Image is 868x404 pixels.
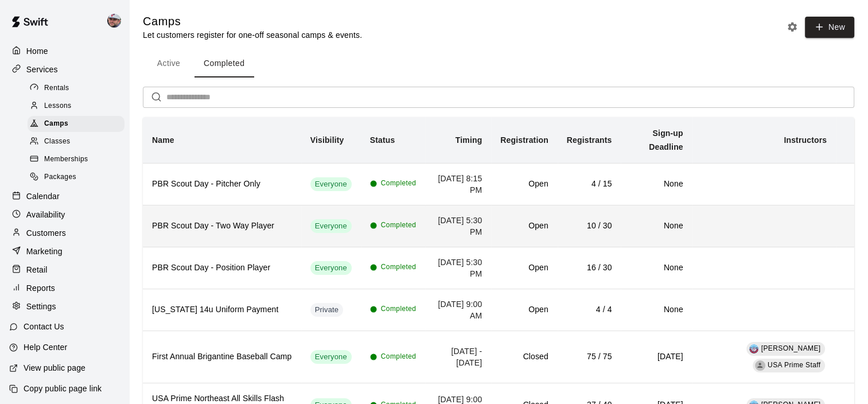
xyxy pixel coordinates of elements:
p: Contact Us [24,321,64,332]
div: This service is visible to all of your customers [310,219,352,233]
p: Calendar [26,191,60,202]
h6: None [630,220,683,232]
span: Packages [44,172,76,183]
a: Settings [9,298,120,315]
div: This service is visible to all of your customers [310,350,352,364]
p: Services [26,64,58,75]
a: Rentals [28,79,129,97]
td: [DATE] 5:30 PM [425,205,491,247]
h6: First Annual Brigantine Baseball Camp [152,351,292,363]
a: Home [9,42,120,60]
span: Completed [381,178,417,189]
span: Completed [381,351,417,363]
p: Reports [26,282,55,294]
h6: 10 / 30 [567,220,612,232]
b: Timing [456,135,482,145]
p: Marketing [26,246,63,257]
span: Everyone [310,221,352,232]
b: Registrants [567,135,612,145]
b: Name [152,135,174,145]
h6: PBR Scout Day - Two Way Player [152,220,292,232]
h5: Camps [143,14,362,29]
span: Classes [44,136,70,147]
h6: None [630,262,683,274]
span: Everyone [310,263,352,274]
a: Calendar [9,188,120,205]
h6: Open [500,220,548,232]
img: Noah Stofman [749,344,759,354]
h6: [US_STATE] 14u Uniform Payment [152,304,292,316]
div: Packages [28,169,124,185]
a: Memberships [28,151,129,169]
h6: Open [500,304,548,316]
span: Everyone [310,352,352,363]
span: Rentals [44,83,69,94]
div: Camps [28,116,124,132]
p: Settings [26,301,56,312]
b: Visibility [310,135,344,145]
a: Lessons [28,97,129,115]
a: Camps [28,115,129,133]
h6: Open [500,178,548,191]
a: Customers [9,224,120,242]
span: Completed [381,262,417,273]
button: New [805,17,854,38]
a: Marketing [9,243,120,260]
span: [PERSON_NAME] [761,344,821,352]
b: Sign-up Deadline [649,129,683,151]
b: Registration [500,135,548,145]
div: This service is visible to all of your customers [310,177,352,191]
h6: 75 / 75 [567,351,612,363]
h6: PBR Scout Day - Position Player [152,262,292,274]
b: Instructors [784,135,827,145]
button: Completed [194,50,254,77]
a: Availability [9,206,120,223]
p: Customers [26,227,66,239]
b: Status [370,135,395,145]
div: Classes [28,134,124,150]
p: Let customers register for one-off seasonal camps & events. [143,29,362,41]
div: This service is visible to all of your customers [310,261,352,275]
p: Retail [26,264,48,275]
div: Alec Silverman [105,9,129,32]
a: Reports [9,279,120,297]
span: Memberships [44,154,88,165]
span: Camps [44,118,68,130]
p: View public page [24,362,85,374]
td: [DATE] 5:30 PM [425,247,491,289]
a: Retail [9,261,120,278]
div: USA Prime Staff [755,360,765,371]
span: USA Prime Staff [768,361,820,369]
span: Everyone [310,179,352,190]
div: Rentals [28,80,124,96]
td: [DATE] 9:00 AM [425,289,491,331]
div: This service is hidden, and can only be accessed via a direct link [310,303,344,317]
button: Active [143,50,194,77]
a: Classes [28,133,129,151]
a: Services [9,61,120,78]
a: New [801,22,854,32]
a: Packages [28,169,129,187]
p: Help Center [24,341,67,353]
h6: 4 / 15 [567,178,612,191]
img: Alec Silverman [107,14,121,28]
p: Availability [26,209,65,220]
span: Lessons [44,100,72,112]
h6: 16 / 30 [567,262,612,274]
h6: Closed [500,351,548,363]
td: [DATE] 8:15 PM [425,163,491,205]
h6: Open [500,262,548,274]
h6: PBR Scout Day - Pitcher Only [152,178,292,191]
p: Copy public page link [24,383,102,394]
span: Private [310,305,344,316]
